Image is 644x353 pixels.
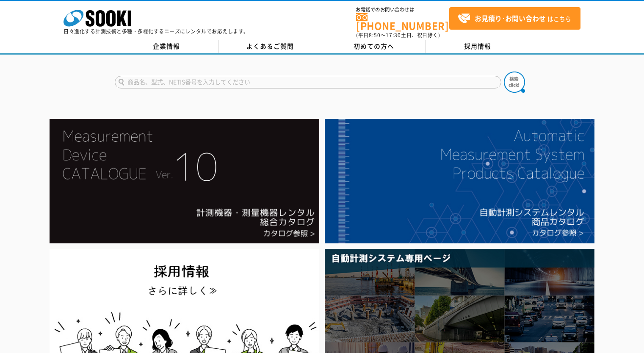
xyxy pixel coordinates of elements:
[64,29,249,34] p: 日々進化する計測技術と多種・多様化するニーズにレンタルでお応えします。
[322,40,426,53] a: 初めての方へ
[356,31,440,39] span: (平日 ～ 土日、祝日除く)
[458,12,571,25] span: はこちら
[50,119,319,243] img: Catalog Ver10
[325,119,594,243] img: 自動計測システムカタログ
[426,40,530,53] a: 採用情報
[115,76,501,88] input: 商品名、型式、NETIS番号を入力してください
[356,7,449,12] span: お電話でのお問い合わせは
[386,31,401,39] span: 17:30
[115,40,218,53] a: 企業情報
[354,41,394,51] span: 初めての方へ
[218,40,322,53] a: よくあるご質問
[504,72,525,93] img: btn_search.png
[356,13,449,30] a: [PHONE_NUMBER]
[449,7,580,30] a: お見積り･お問い合わせはこちら
[369,31,381,39] span: 8:50
[475,13,546,23] strong: お見積り･お問い合わせ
